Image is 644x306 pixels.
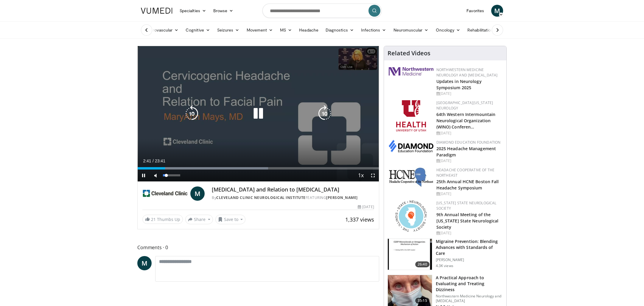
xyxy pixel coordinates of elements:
a: Cerebrovascular [137,24,182,36]
a: Headache [295,24,322,36]
a: Oncology [432,24,464,36]
div: [DATE] [436,131,502,136]
button: Pause [138,170,150,181]
span: 23:41 [155,159,165,163]
a: 25th Annual HCNE Boston Fall Headache Symposium [436,179,499,191]
button: Playback Rate [355,170,367,181]
img: 2a462fb6-9365-492a-ac79-3166a6f924d8.png.150x105_q85_autocrop_double_scale_upscale_version-0.2.jpg [389,67,433,76]
img: 62c2561d-8cd1-4995-aa81-e4e1b8930b99.150x105_q85_crop-smart_upscale.jpg [388,275,432,306]
div: By FEATURING [212,195,374,200]
a: [GEOGRAPHIC_DATA][US_STATE] Neurology [436,100,493,111]
p: 4.3K views [436,263,453,268]
a: [US_STATE] State Neurological Society [436,200,497,211]
a: Diagnostics [322,24,357,36]
a: Cognitive [182,24,214,36]
img: VuMedi Logo [141,8,172,14]
img: Cleveland Clinic Neurological Institute [142,186,188,201]
div: [DATE] [436,158,502,164]
div: [DATE] [436,230,502,236]
a: 2025 Headache Management Paradigm [436,146,496,158]
a: MS [276,24,295,36]
a: Seizures [214,24,243,36]
a: M [137,256,152,270]
div: Progress Bar [138,167,379,170]
a: Headache Cooperative of the Northeast [436,167,495,178]
h4: [MEDICAL_DATA] and Relation to [MEDICAL_DATA] [212,186,374,193]
span: 21 [151,216,156,222]
div: Volume Level [163,174,180,176]
button: Save to [215,215,246,224]
img: 6c52f715-17a6-4da1-9b6c-8aaf0ffc109f.jpg.150x105_q85_autocrop_double_scale_upscale_version-0.2.jpg [389,167,433,187]
button: Fullscreen [367,170,379,181]
span: 2:41 [143,159,151,163]
span: 35:15 [415,298,430,304]
div: [DATE] [436,191,502,197]
a: Specialties [176,5,210,17]
input: Search topics, interventions [262,4,382,18]
a: 21 Thumbs Up [142,215,183,224]
a: Updates in Neurology Symposium 2025 [436,79,482,90]
a: Infections [357,24,390,36]
h4: Related Videos [388,50,430,57]
a: 26:40 Migraine Prevention: Blending Advances with Standards of Care [PERSON_NAME] 4.3K views [388,238,503,270]
a: Neuromuscular [390,24,432,36]
button: Share [185,215,213,224]
p: Northwestern Medicine Neurology and [MEDICAL_DATA] [436,294,503,303]
a: Diamond Education Foundation [436,140,501,145]
p: [PERSON_NAME] [436,258,503,262]
a: Rehabilitation [464,24,497,36]
div: [DATE] [358,204,374,210]
span: / [153,159,154,163]
span: 1,337 views [345,216,374,223]
div: [DATE] [436,91,502,96]
img: d0406666-9e5f-4b94-941b-f1257ac5ccaf.png.150x105_q85_autocrop_double_scale_upscale_version-0.2.png [389,140,433,152]
span: 26:40 [415,261,430,267]
span: Comments 0 [137,244,379,251]
a: M [491,5,503,17]
a: M [190,186,205,201]
img: f6362829-b0a3-407d-a044-59546adfd345.png.150x105_q85_autocrop_double_scale_upscale_version-0.2.png [396,100,426,131]
button: Mute [150,170,161,181]
a: Cleveland Clinic Neurological Institute [216,195,306,200]
a: 9th Annual Meeting of the [US_STATE] State Neurological Society [436,212,499,230]
h3: A Practical Approach to Evaluating and Treating Dizziness [436,275,503,293]
h3: Migraine Prevention: Blending Advances with Standards of Care [436,238,503,256]
a: [PERSON_NAME] [326,195,358,200]
a: Movement [243,24,277,36]
a: Browse [210,5,237,17]
video-js: Video Player [138,46,379,182]
a: Northwestern Medicine Neurology and [MEDICAL_DATA] [436,67,498,78]
img: fe13bb6c-fc02-4699-94f6-c2127a22e215.150x105_q85_crop-smart_upscale.jpg [388,239,432,270]
a: Favorites [463,5,488,17]
a: 64th Western Intermountain Neurological Organization (WINO) Conferen… [436,112,496,130]
img: 71a8b48c-8850-4916-bbdd-e2f3ccf11ef9.png.150x105_q85_autocrop_double_scale_upscale_version-0.2.png [395,200,427,232]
